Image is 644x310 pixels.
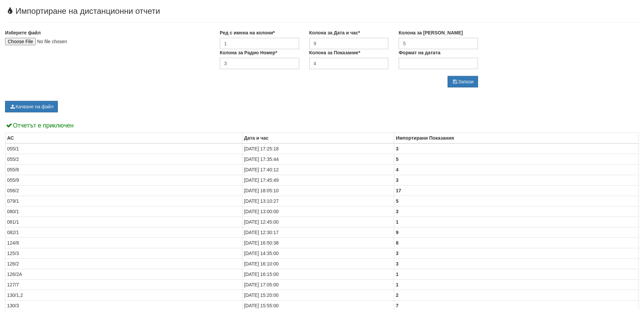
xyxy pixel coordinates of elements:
td: 130/1,2 [5,290,242,301]
td: [DATE] 17:05:00 [242,280,394,290]
td: 055/2 [5,154,242,165]
th: АС [5,133,242,144]
b: 1 [396,282,399,287]
h4: Отчетът е приключен [5,122,639,129]
b: 1 [396,219,399,225]
td: [DATE] 13:00:00 [242,206,394,217]
b: 8 [396,240,399,246]
td: 124/8 [5,238,242,248]
b: 5 [396,198,399,204]
label: Изберете файл [5,29,41,36]
td: [DATE] 15:20:00 [242,290,394,301]
td: 081/1 [5,217,242,227]
button: Запази [448,76,478,87]
td: [DATE] 16:10:00 [242,259,394,269]
td: [DATE] 17:35:44 [242,154,394,165]
td: [DATE] 12:45:00 [242,217,394,227]
td: [DATE] 17:40:12 [242,165,394,175]
button: Качване на файл [5,101,58,112]
td: 127/7 [5,280,242,290]
label: Колона за [PERSON_NAME] [399,29,463,36]
label: Формат на датата [399,49,440,56]
b: 3 [396,177,399,183]
td: 126/2А [5,269,242,280]
td: [DATE] 14:35:00 [242,248,394,259]
td: [DATE] 18:05:10 [242,186,394,196]
b: 17 [396,188,401,193]
b: 7 [396,303,399,308]
td: 079/1 [5,196,242,206]
td: 126/2 [5,259,242,269]
td: 055/1 [5,143,242,154]
td: [DATE] 17:45:49 [242,175,394,186]
b: 3 [396,209,399,214]
b: 4 [396,167,399,172]
td: [DATE] 16:50:38 [242,238,394,248]
td: 056/2 [5,186,242,196]
h3: Импортиране на дистанционни отчети [5,7,639,16]
td: [DATE] 13:10:27 [242,196,394,206]
td: [DATE] 12:30:17 [242,227,394,238]
b: 2 [396,292,399,298]
input: Запишете формата с латински букви [399,58,478,69]
td: 082/1 [5,227,242,238]
td: 055/8 [5,165,242,175]
b: 9 [396,230,399,235]
label: Колона за Показание* [309,49,360,56]
b: 3 [396,251,399,256]
label: Колона за Радио Номер* [220,49,277,56]
td: 125/3 [5,248,242,259]
td: [DATE] 16:15:00 [242,269,394,280]
b: 3 [396,261,399,266]
td: 080/1 [5,206,242,217]
th: Импортирани Показания [394,133,639,144]
b: 1 [396,272,399,277]
label: Ред с имена на колони* [220,29,275,36]
th: Дата и час [242,133,394,144]
label: Колона за Дата и час* [309,29,360,36]
b: 3 [396,146,399,151]
td: 055/9 [5,175,242,186]
td: [DATE] 17:25:18 [242,143,394,154]
b: 5 [396,157,399,162]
